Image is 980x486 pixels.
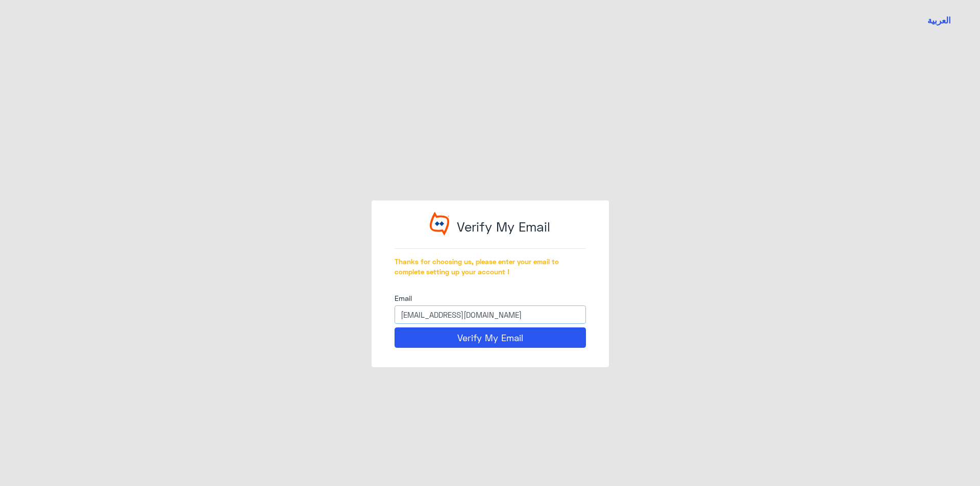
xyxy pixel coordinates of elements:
p: Thanks for choosing us, please enter your email to complete setting up your account ! [395,257,586,277]
img: Widebot Logo [430,212,449,236]
label: Email [395,293,586,303]
a: Switch language [921,8,957,33]
input: Enter your email here... [395,305,586,324]
button: العربية [927,14,951,27]
button: Verify My Email [395,327,586,348]
p: Verify My Email [457,217,550,237]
